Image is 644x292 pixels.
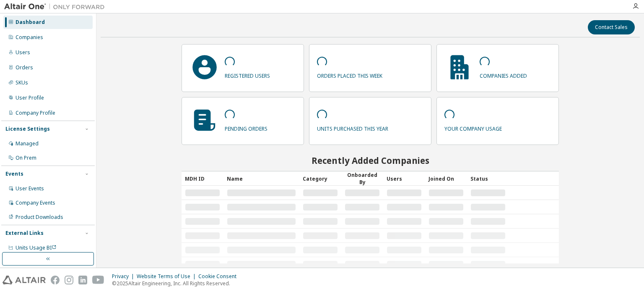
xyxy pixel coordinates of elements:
[227,172,296,185] div: Name
[16,79,28,86] div: SKUs
[16,49,30,56] div: Users
[16,244,57,251] span: Units Usage BI
[137,273,198,280] div: Website Terms of Use
[112,280,241,287] p: © 2025 Altair Engineering, Inc. All Rights Reserved.
[444,123,502,132] p: your company usage
[16,34,43,41] div: Companies
[470,172,506,185] div: Status
[3,276,46,284] img: altair_logo.svg
[225,123,267,132] p: pending orders
[16,95,44,101] div: User Profile
[4,3,109,11] img: Altair One
[16,140,39,147] div: Managed
[51,276,60,284] img: facebook.svg
[5,230,44,237] div: External Links
[428,172,464,185] div: Joined On
[112,273,137,280] div: Privacy
[345,171,380,186] div: Onboarded By
[317,123,388,132] p: units purchased this year
[65,276,73,284] img: instagram.svg
[185,172,220,185] div: MDH ID
[317,70,382,79] p: orders placed this week
[16,185,44,192] div: User Events
[182,155,559,166] h2: Recently Added Companies
[480,70,527,79] p: companies added
[78,276,87,284] img: linkedin.svg
[225,70,270,79] p: registered users
[5,171,23,177] div: Events
[387,172,422,185] div: Users
[16,200,55,206] div: Company Events
[16,64,33,71] div: Orders
[588,20,635,34] button: Contact Sales
[16,214,63,221] div: Product Downloads
[5,126,50,132] div: License Settings
[16,19,45,26] div: Dashboard
[92,276,104,284] img: youtube.svg
[303,172,338,185] div: Category
[16,155,36,161] div: On Prem
[198,273,241,280] div: Cookie Consent
[16,110,55,116] div: Company Profile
